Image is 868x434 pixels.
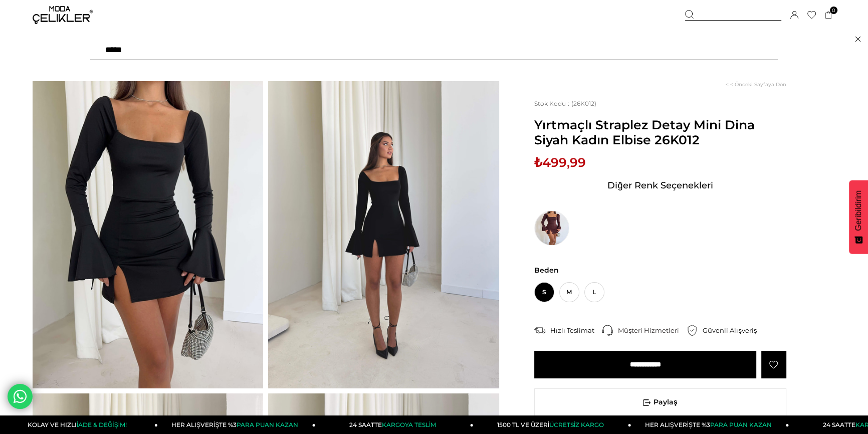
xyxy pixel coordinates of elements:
span: Beden [534,266,786,275]
a: 1500 TL VE ÜZERİÜCRETSİZ KARGO [474,415,631,434]
span: Stok Kodu [534,100,571,107]
span: Yırtmaçlı Straplez Detay Mini Dina Siyah Kadın Elbise 26K012 [534,117,786,147]
a: 0 [825,12,832,19]
span: M [559,282,579,302]
span: İADE & DEĞİŞİM! [77,421,127,428]
img: Dina Elbise 26K012 [268,81,499,388]
img: logo [33,6,93,24]
a: 24 SAATTEKARGOYA TESLİM [316,415,474,434]
span: ÜCRETSİZ KARGO [549,421,604,428]
div: Hızlı Teslimat [550,326,602,335]
img: shipping.png [534,325,545,336]
img: security.png [687,325,698,336]
span: PARA PUAN KAZAN [710,421,772,428]
a: < < Önceki Sayfaya Dön [726,81,786,88]
span: (26K012) [534,100,596,107]
div: Güvenli Alışveriş [703,326,764,335]
a: Favorilere Ekle [761,351,786,378]
span: KARGOYA TESLİM [382,421,436,428]
img: Dina Elbise 26K012 [33,81,263,388]
span: L [584,282,604,302]
a: HER ALIŞVERİŞTE %3PARA PUAN KAZAN [631,415,789,434]
span: Geribildirim [854,190,863,231]
img: call-center.png [602,325,613,336]
button: Geribildirim - Show survey [849,180,868,254]
span: 0 [830,7,837,14]
span: Paylaş [535,389,786,415]
a: HER ALIŞVERİŞTE %3PARA PUAN KAZAN [158,415,316,434]
span: S [534,282,554,302]
span: Diğer Renk Seçenekleri [607,177,713,193]
img: Yırtmaçlı Starplez Detay Mini Dina Kahve Kadın Elbise 26K012 [534,210,569,246]
span: ₺499,99 [534,155,586,170]
div: Müşteri Hizmetleri [618,326,687,335]
span: PARA PUAN KAZAN [237,421,298,428]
